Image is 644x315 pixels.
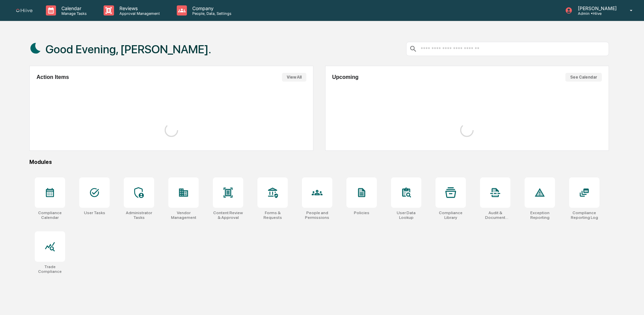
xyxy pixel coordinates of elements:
button: See Calendar [565,73,602,82]
div: People and Permissions [302,210,332,220]
div: Modules [29,159,609,165]
h2: Upcoming [332,74,359,80]
img: logo [16,9,32,12]
div: Content Review & Approval [213,210,243,220]
p: People, Data, Settings [187,11,235,16]
p: Manage Tasks [56,11,90,16]
div: Compliance Calendar [35,210,65,220]
div: User Tasks [84,210,105,215]
div: User Data Lookup [391,210,421,220]
p: Company [187,5,235,11]
div: Exception Reporting [525,210,555,220]
div: Compliance Library [436,210,466,220]
div: Trade Compliance [35,264,65,274]
p: Approval Management [114,11,163,16]
div: Audit & Document Logs [480,210,510,220]
div: Policies [354,210,369,215]
p: Reviews [114,5,163,11]
button: View All [282,73,306,82]
div: Forms & Requests [257,210,288,220]
p: Calendar [56,5,90,11]
div: Vendor Management [168,210,199,220]
div: Administrator Tasks [124,210,154,220]
p: Admin • Hiive [572,11,620,16]
p: [PERSON_NAME] [572,5,620,11]
div: Compliance Reporting Log [569,210,599,220]
h2: Action Items [36,74,69,80]
h1: Good Evening, [PERSON_NAME]. [46,42,211,56]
